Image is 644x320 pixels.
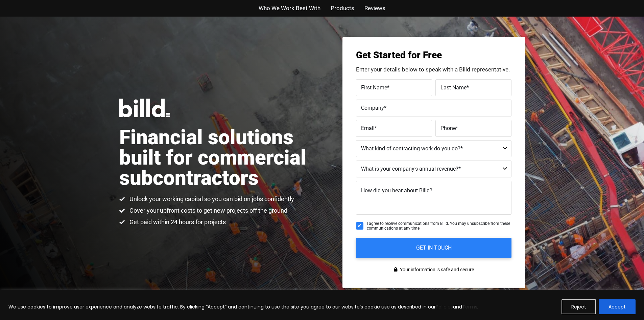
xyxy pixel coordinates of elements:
[361,104,384,111] span: Company
[436,303,453,310] a: Policies
[259,3,320,13] a: Who We Work Best With
[8,303,478,311] p: We use cookies to improve user experience and analyze website traffic. By clicking “Accept” and c...
[398,265,474,275] span: Your information is safe and secure
[562,299,596,314] button: Reject
[361,187,432,194] span: How did you hear about Billd?
[128,195,294,203] span: Unlock your working capital so you can bid on jobs confidently
[361,84,387,90] span: First Name
[364,3,385,13] a: Reviews
[440,125,456,131] span: Phone
[356,50,511,60] h3: Get Started for Free
[128,218,226,226] span: Get paid within 24 hours for projects
[599,299,636,314] button: Accept
[361,125,375,131] span: Email
[462,303,477,310] a: Terms
[119,127,322,188] h1: Financial solutions built for commercial subcontractors
[440,84,467,90] span: Last Name
[356,222,363,230] input: I agree to receive communications from Billd. You may unsubscribe from these communications at an...
[356,238,511,258] input: GET IN TOUCH
[128,207,287,215] span: Cover your upfront costs to get new projects off the ground
[331,3,354,13] a: Products
[356,67,511,72] p: Enter your details below to speak with a Billd representative.
[367,221,511,231] span: I agree to receive communications from Billd. You may unsubscribe from these communications at an...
